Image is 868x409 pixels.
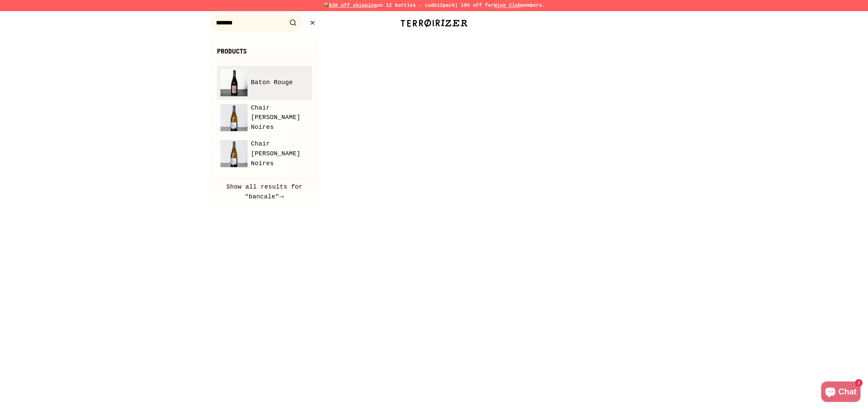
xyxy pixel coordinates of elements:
inbox-online-store-chat: Shopify online store chat [819,382,863,404]
span: $30 off shipping [329,3,377,8]
a: Chair Blanche Marnes Noires Chair [PERSON_NAME] Noires [220,139,309,168]
img: Baton Rouge [220,69,248,96]
a: Baton Rouge Baton Rouge [220,69,309,96]
p: 📦 on 12 bottles - code | 10% off for members. [193,2,675,9]
span: Chair [PERSON_NAME] Noires [251,139,309,168]
a: Chair Blanche Marnes Noires Chair [PERSON_NAME] Noires [220,103,309,132]
button: Show all results for "bancale" [210,178,319,206]
h3: Products [217,48,312,59]
span: Baton Rouge [251,78,293,87]
img: Chair Blanche Marnes Noires [220,104,248,131]
a: Wine Club [494,3,521,8]
strong: 12pack [437,3,455,8]
span: Chair [PERSON_NAME] Noires [251,103,309,132]
img: Chair Blanche Marnes Noires [220,140,248,167]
